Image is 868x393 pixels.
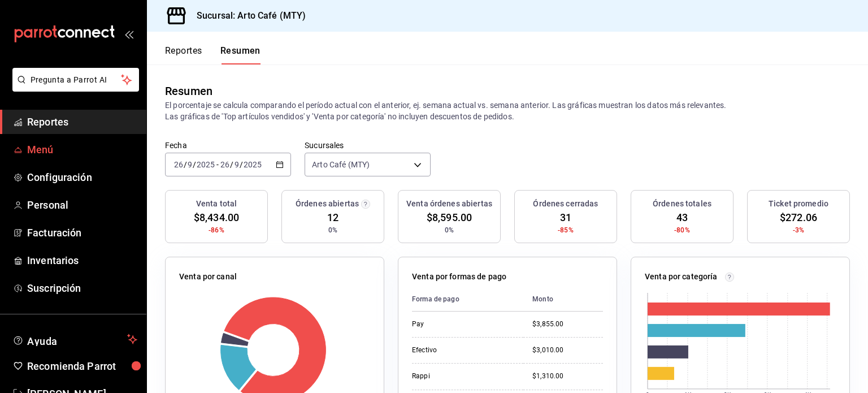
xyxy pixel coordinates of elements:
[193,160,196,169] span: /
[165,100,850,122] p: El porcentaje se calcula comparando el período actual con el anterior, ej. semana actual vs. sema...
[27,197,137,213] span: Personal
[165,83,212,100] div: Resumen
[165,45,202,64] button: Reportes
[523,287,603,312] th: Monto
[653,198,711,210] h3: Órdenes totales
[327,210,338,225] span: 12
[165,45,261,64] div: navigation tabs
[328,225,337,235] span: 0%
[194,210,239,225] span: $8,434.00
[27,280,137,296] span: Suscripción
[406,198,492,210] h3: Venta órdenes abiertas
[173,160,184,169] input: --
[412,372,514,381] div: Rappi
[27,170,137,185] span: Configuración
[188,9,306,23] h3: Sucursal: Arto Café (MTY)
[769,198,828,210] h3: Ticket promedio
[234,160,240,169] input: --
[27,225,137,240] span: Facturación
[312,159,370,170] span: Arto Café (MTY)
[165,141,291,149] label: Fecha
[532,372,603,381] div: $1,310.00
[533,198,598,210] h3: Órdenes cerradas
[196,160,215,169] input: ----
[27,114,137,129] span: Reportes
[412,287,523,312] th: Forma de pago
[445,225,454,235] span: 0%
[31,74,121,86] span: Pregunta a Parrot AI
[230,160,233,169] span: /
[27,142,137,157] span: Menú
[12,68,139,92] button: Pregunta a Parrot AI
[558,225,574,235] span: -85%
[27,332,123,346] span: Ayuda
[427,210,472,225] span: $8,595.00
[532,319,603,329] div: $3,855.00
[209,225,224,235] span: -86%
[216,160,219,169] span: -
[124,29,133,38] button: open_drawer_menu
[27,359,137,374] span: Recomienda Parrot
[532,346,603,355] div: $3,010.00
[305,141,431,149] label: Sucursales
[674,225,690,235] span: -80%
[220,45,261,64] button: Resumen
[676,210,688,225] span: 43
[780,210,817,225] span: $272.06
[412,271,506,283] p: Venta por formas de pago
[184,160,187,169] span: /
[412,346,514,355] div: Efectivo
[793,225,804,235] span: -3%
[220,160,230,169] input: --
[187,160,193,169] input: --
[196,198,237,210] h3: Venta total
[645,271,718,283] p: Venta por categoría
[296,198,359,210] h3: Órdenes abiertas
[243,160,262,169] input: ----
[8,82,139,94] a: Pregunta a Parrot AI
[560,210,571,225] span: 31
[179,271,237,283] p: Venta por canal
[240,160,243,169] span: /
[412,319,514,329] div: Pay
[27,253,137,268] span: Inventarios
